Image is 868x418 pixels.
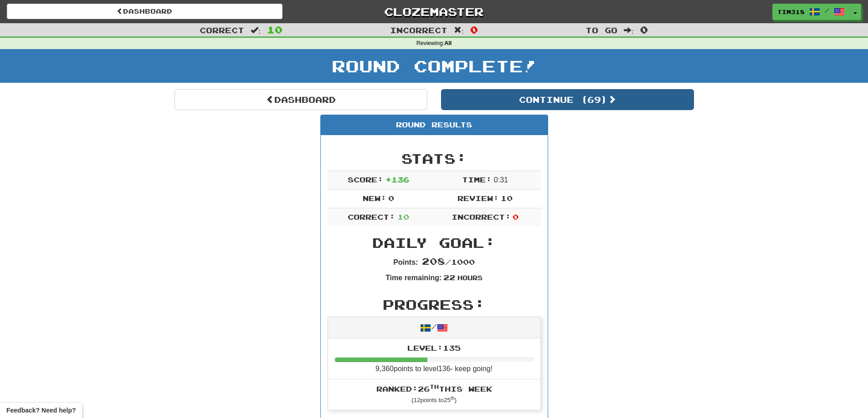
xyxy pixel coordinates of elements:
h2: Progress: [328,297,541,312]
strong: All [444,40,452,46]
small: Hours [457,274,483,282]
a: Dashboard [7,4,282,19]
span: 22 [443,273,455,282]
strong: Time remaining: [385,274,442,282]
span: Correct: [348,212,395,221]
a: Clozemaster [296,4,572,20]
span: 0 [388,194,394,202]
span: / 1000 [422,257,475,266]
span: Score: [348,175,383,184]
span: Incorrect: [452,212,511,221]
span: Ranked: 26 this week [376,384,492,393]
span: 10 [397,212,409,221]
sup: th [430,383,439,390]
span: To go [586,25,617,35]
span: Level: 135 [407,343,461,352]
li: 9,360 points to level 136 - keep going! [328,338,540,379]
span: 0 [470,24,478,35]
span: 0 [640,24,648,35]
span: 10 [501,194,513,202]
h2: Stats: [328,151,541,166]
span: 0 [513,212,519,221]
small: ( 12 points to 25 ) [411,397,457,403]
button: Continue (69) [441,89,694,110]
span: : [251,26,261,34]
span: New: [363,194,386,202]
a: Dashboard [175,89,427,110]
span: Time: [462,175,492,184]
div: / [328,317,540,338]
span: Incorrect [390,25,447,35]
span: 10 [267,24,282,35]
span: 208 [422,256,445,267]
strong: Points: [393,258,418,266]
h1: Round Complete! [3,57,865,75]
span: : [454,26,464,34]
span: Correct [200,25,244,35]
sup: th [451,396,455,401]
span: 0 : 31 [494,176,508,184]
a: Tim318 / [772,4,850,20]
span: Tim318 [777,8,805,16]
span: Review: [457,194,499,202]
div: Round Results [321,115,548,135]
h2: Daily Goal: [328,235,541,250]
span: Open feedback widget [6,406,76,415]
span: / [825,7,829,14]
span: : [624,26,634,34]
span: + 136 [385,175,409,184]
